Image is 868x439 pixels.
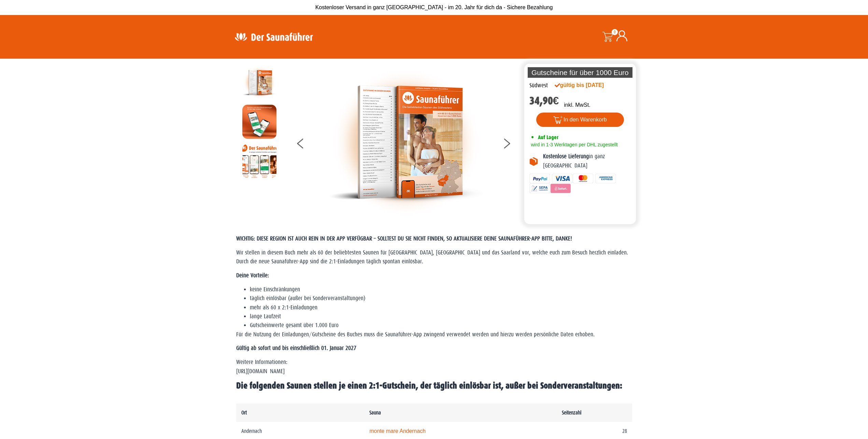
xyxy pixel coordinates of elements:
span: Kostenloser Versand in ganz [GEOGRAPHIC_DATA] - im 20. Jahr für dich da - Sichere Bezahlung [315,4,553,10]
li: täglich einlösbar (außer bei Sonderveranstaltungen) [250,294,632,303]
img: der-saunafuehrer-2025-suedwest [329,65,483,219]
span: Wir stellen in diesem Buch mehr als 60 der beliebtesten Saunen für [GEOGRAPHIC_DATA], [GEOGRAPHIC... [236,249,628,265]
strong: Ort [241,410,247,415]
span: 0 [612,29,618,35]
p: Für die Nutzung der Einladungen/Gutscheine des Buches muss die Saunaführer-App zwingend verwendet... [236,330,632,339]
li: Gutscheinwerte gesamt über 1.000 Euro [250,321,632,330]
div: gültig bis [DATE] [555,81,619,89]
p: inkl. MwSt. [564,101,590,109]
strong: Sauna [369,410,381,415]
li: mehr als 60 x 2:1-Einladungen [250,303,632,312]
p: in ganz [GEOGRAPHIC_DATA] [543,152,631,170]
span: wird in 1-3 Werktagen per DHL zugestellt [529,142,618,147]
li: lange Laufzeit [250,312,632,321]
div: Südwest [529,81,548,90]
img: Anleitung7tn [242,144,276,178]
b: Kostenlose Lieferung [543,153,589,160]
bdi: 34,90 [529,94,559,107]
span: Auf Lager [538,134,558,141]
p: Weitere Informationen: [URL][DOMAIN_NAME] [236,358,632,376]
button: In den Warenkorb [536,113,624,127]
span: € [553,94,559,107]
strong: Deine Vorteile: [236,272,269,279]
li: keine Einschränkungen [250,285,632,294]
span: Die folgenden Saunen stellen je einen 2:1-Gutschein, der täglich einlösbar ist, außer bei Sonderv... [236,381,622,391]
img: der-saunafuehrer-2025-suedwest [242,65,276,100]
p: Gutscheine für über 1000 Euro [528,67,633,78]
span: WICHTIG: DIESE REGION IST AUCH REIN IN DER APP VERFÜGBAR – SOLLTEST DU SIE NICHT FINDEN, SO AKTUA... [236,235,572,242]
a: monte mare Andernach [369,428,426,434]
strong: Gültig ab sofort und bis einschließlich 01. Januar 2027 [236,345,356,351]
img: MOCKUP-iPhone_regional [242,105,276,139]
strong: Seitenzahl [562,410,581,415]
